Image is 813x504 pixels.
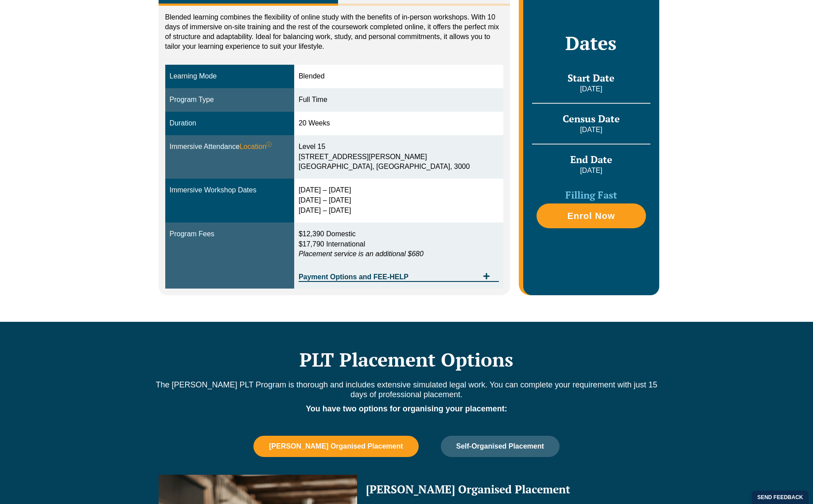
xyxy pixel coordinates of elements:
span: $12,390 Domestic [299,230,356,238]
div: [DATE] – [DATE] [DATE] – [DATE] [DATE] – [DATE] [299,185,499,216]
div: Duration [170,118,290,129]
p: [DATE] [532,166,650,176]
h2: PLT Placement Options [154,348,659,371]
span: Census Date [563,112,620,125]
span: $17,790 International [299,240,365,248]
h2: [PERSON_NAME] Organised Placement [366,484,646,495]
div: 20 Weeks [299,118,499,129]
div: Immersive Workshop Dates [170,185,290,195]
div: Level 15 [STREET_ADDRESS][PERSON_NAME] [GEOGRAPHIC_DATA], [GEOGRAPHIC_DATA], 3000 [299,142,499,172]
em: Placement service is an additional $680 [299,250,424,258]
p: [DATE] [532,84,650,94]
div: Full Time [299,95,499,105]
div: Learning Mode [170,71,290,82]
span: Enrol Now [567,211,615,220]
div: Blended [299,71,499,82]
span: Payment Options and FEE-HELP [299,273,478,281]
div: Immersive Attendance [170,142,290,152]
span: Filling Fast [565,188,617,201]
span: [PERSON_NAME] Organised Placement [269,442,403,450]
div: Program Type [170,95,290,105]
h2: Dates [532,32,650,54]
strong: You have two options for organising your placement: [306,404,507,413]
div: Program Fees [170,229,290,239]
span: Self-Organised Placement [456,442,544,450]
p: The [PERSON_NAME] PLT Program is thorough and includes extensive simulated legal work. You can co... [154,380,659,399]
span: Location [240,142,272,152]
p: [DATE] [532,125,650,135]
sup: ⓘ [266,141,272,148]
a: Enrol Now [537,203,646,228]
span: End Date [570,153,612,166]
span: Start Date [568,71,615,84]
